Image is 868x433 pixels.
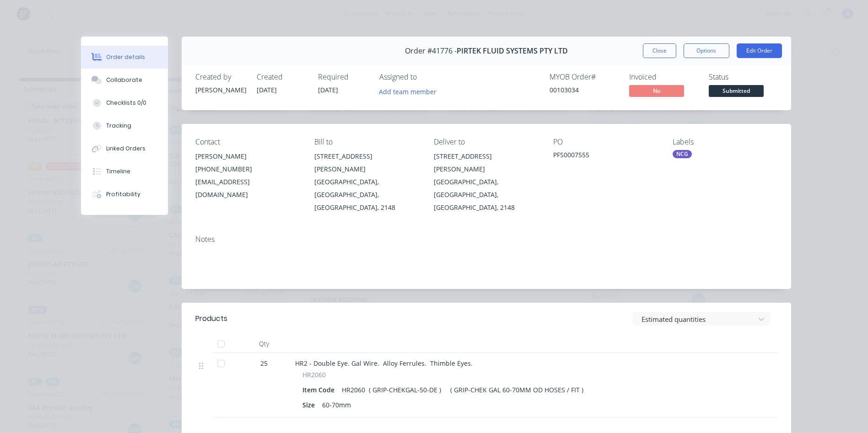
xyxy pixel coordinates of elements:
[302,383,338,396] div: Item Code
[195,150,300,163] div: [PERSON_NAME]
[434,150,539,214] div: [STREET_ADDRESS][PERSON_NAME][GEOGRAPHIC_DATA], [GEOGRAPHIC_DATA], [GEOGRAPHIC_DATA], 2148
[709,85,764,96] span: Submitted
[314,138,419,146] div: Bill to
[374,85,441,97] button: Add team member
[81,69,168,91] button: Collaborate
[195,313,227,324] div: Products
[434,138,539,146] div: Deliver to
[737,43,782,58] button: Edit Order
[106,53,145,61] div: Order details
[195,138,300,146] div: Contact
[553,138,658,146] div: PO
[257,86,277,94] span: [DATE]
[81,91,168,114] button: Checklists 0/0
[81,160,168,183] button: Timeline
[379,85,442,97] button: Add team member
[405,47,457,55] span: Order #41776 -
[260,358,268,368] span: 25
[195,235,777,244] div: Notes
[195,85,246,95] div: [PERSON_NAME]
[106,99,146,107] div: Checklists 0/0
[81,137,168,160] button: Linked Orders
[673,150,692,158] div: NCG
[106,76,142,84] div: Collaborate
[643,43,676,58] button: Close
[106,190,140,198] div: Profitability
[195,150,300,201] div: [PERSON_NAME][PHONE_NUMBER][EMAIL_ADDRESS][DOMAIN_NAME]
[629,73,698,81] div: Invoiced
[550,73,618,81] div: MYOB Order #
[237,335,291,353] div: Qty
[257,73,307,81] div: Created
[81,114,168,137] button: Tracking
[81,46,168,69] button: Order details
[195,163,300,176] div: [PHONE_NUMBER]
[314,150,419,214] div: [STREET_ADDRESS][PERSON_NAME][GEOGRAPHIC_DATA], [GEOGRAPHIC_DATA], [GEOGRAPHIC_DATA], 2148
[457,47,568,55] span: PIRTEK FLUID SYSTEMS PTY LTD
[434,150,539,176] div: [STREET_ADDRESS][PERSON_NAME]
[106,122,131,130] div: Tracking
[709,73,777,81] div: Status
[318,73,368,81] div: Required
[338,383,587,396] div: HR2060 ( GRIP-CHEKGAL-50-DE ) ( GRIP-CHEK GAL 60-70MM OD HOSES / FIT )
[295,359,473,368] span: HR2 - Double Eye. Gal Wire. Alloy Ferrules. Thimble Eyes.
[379,73,471,81] div: Assigned to
[314,176,419,214] div: [GEOGRAPHIC_DATA], [GEOGRAPHIC_DATA], [GEOGRAPHIC_DATA], 2148
[314,150,419,176] div: [STREET_ADDRESS][PERSON_NAME]
[302,398,318,412] div: Size
[302,370,326,380] span: HR2060
[318,86,338,94] span: [DATE]
[81,183,168,206] button: Profitability
[709,85,764,99] button: Submitted
[550,85,618,95] div: 00103034
[106,144,146,153] div: Linked Orders
[629,85,684,96] span: No
[106,167,130,176] div: Timeline
[195,176,300,201] div: [EMAIL_ADDRESS][DOMAIN_NAME]
[684,43,729,58] button: Options
[434,176,539,214] div: [GEOGRAPHIC_DATA], [GEOGRAPHIC_DATA], [GEOGRAPHIC_DATA], 2148
[318,398,355,412] div: 60-70mm
[553,150,658,163] div: PFS0007555
[195,73,246,81] div: Created by
[673,138,777,146] div: Labels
